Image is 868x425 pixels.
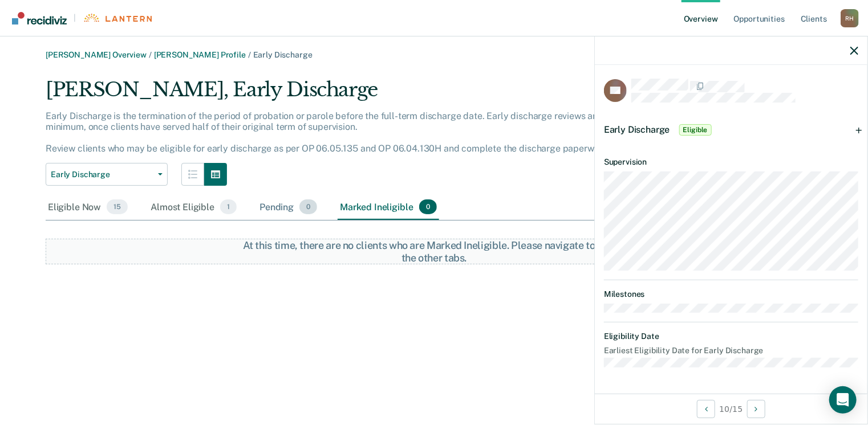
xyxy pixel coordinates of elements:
span: Early Discharge [604,124,670,135]
span: Early Discharge [51,170,153,179]
span: 1 [220,199,237,214]
div: Pending [257,195,319,220]
span: / [246,50,253,59]
dt: Milestones [604,289,858,299]
div: At this time, there are no clients who are Marked Ineligible. Please navigate to one of the other... [240,239,628,264]
button: Next Opportunity [747,400,765,418]
div: R H [841,9,859,27]
img: Lantern [83,14,152,22]
div: Open Intercom Messenger [829,386,857,414]
p: Early Discharge is the termination of the period of probation or parole before the full-term disc... [46,111,659,154]
div: Almost Eligible [148,195,239,220]
dt: Eligibility Date [604,332,858,341]
div: Eligible Now [46,195,130,220]
span: Early Discharge [253,50,313,59]
span: / [147,50,154,59]
div: [PERSON_NAME], Early Discharge [46,78,697,111]
span: Eligible [679,124,712,136]
span: | [67,13,83,23]
div: Marked Ineligible [338,195,439,220]
span: 15 [107,199,128,214]
dt: Supervision [604,157,858,167]
span: 0 [299,199,317,214]
a: [PERSON_NAME] Profile [154,50,246,59]
div: 10 / 15 [595,394,867,424]
div: Early DischargeEligible [595,112,867,148]
span: 0 [419,199,437,214]
img: Recidiviz [12,12,67,24]
button: Previous Opportunity [697,400,715,418]
a: [PERSON_NAME] Overview [46,50,147,59]
dt: Earliest Eligibility Date for Early Discharge [604,346,858,355]
button: Profile dropdown button [841,9,859,27]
